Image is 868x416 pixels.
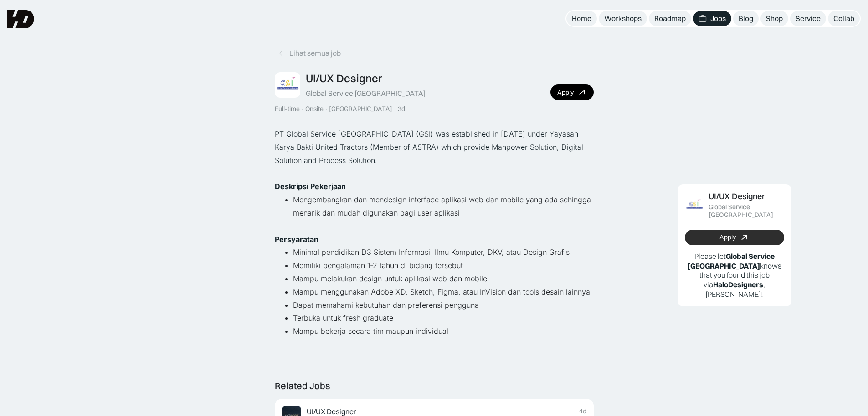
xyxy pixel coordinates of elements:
[293,259,594,272] li: Memiliki pengalaman 1-2 tahun di bidang tersebut
[685,196,704,215] img: Job Image
[709,203,784,219] div: Global Service [GEOGRAPHIC_DATA]
[293,193,594,220] li: Mengembangkan dan mendesign interface aplikasi web dan mobile yang ada sehingga menarik dan mudah...
[275,235,318,244] strong: Persyaratan
[760,11,788,26] a: Shop
[766,14,783,23] div: Shop
[649,11,691,26] a: Roadmap
[329,105,392,113] div: [GEOGRAPHIC_DATA]
[604,14,642,23] div: Workshops
[796,14,821,23] div: Service
[275,127,594,167] p: PT Global Service [GEOGRAPHIC_DATA] (GSI) was established in [DATE] under Yayasan Karya Bakti Uni...
[275,182,346,191] strong: Deskripsi Pekerjaan
[306,72,382,85] div: UI/UX Designer
[275,220,594,233] p: ‍
[293,272,594,285] li: Mampu melakukan design untuk aplikasi web dan mobile
[306,89,426,98] div: Global Service [GEOGRAPHIC_DATA]
[289,48,341,58] div: Lihat semua job
[301,105,304,113] div: ·
[572,14,591,23] div: Home
[709,192,765,201] div: UI/UX Designer
[566,11,597,26] a: Home
[550,84,594,100] a: Apply
[293,285,594,299] li: Mampu menggunakan Adobe XD, Sketch, Figma, atau InVision dan tools desain lainnya
[599,11,647,26] a: Workshops
[579,407,586,415] div: 4d
[275,167,594,180] p: ‍
[719,233,736,241] div: Apply
[833,14,854,23] div: Collab
[739,14,753,23] div: Blog
[393,105,397,113] div: ·
[293,325,594,338] li: Mampu bekerja secara tim maupun individual
[275,380,330,391] div: Related Jobs
[713,280,763,289] b: HaloDesigners
[305,105,324,113] div: Onsite
[398,105,405,113] div: 3d
[688,252,775,270] b: Global Service [GEOGRAPHIC_DATA]
[293,299,594,312] li: Dapat memahami kebutuhan dan preferensi pengguna
[275,46,344,61] a: Lihat semua job
[790,11,826,26] a: Service
[733,11,759,26] a: Blog
[654,14,686,23] div: Roadmap
[275,338,594,351] p: ‍
[293,311,594,325] li: Terbuka untuk fresh graduate
[293,246,594,259] li: Minimal pendidikan D3 Sistem Informasi, Ilmu Komputer, DKV, atau Design Grafis
[557,89,574,96] div: Apply
[275,72,300,98] img: Job Image
[710,14,726,23] div: Jobs
[828,11,860,26] a: Collab
[275,105,300,113] div: Full-time
[685,252,784,299] p: Please let knows that you found this job via , [PERSON_NAME]!
[685,230,784,245] a: Apply
[324,105,328,113] div: ·
[693,11,731,26] a: Jobs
